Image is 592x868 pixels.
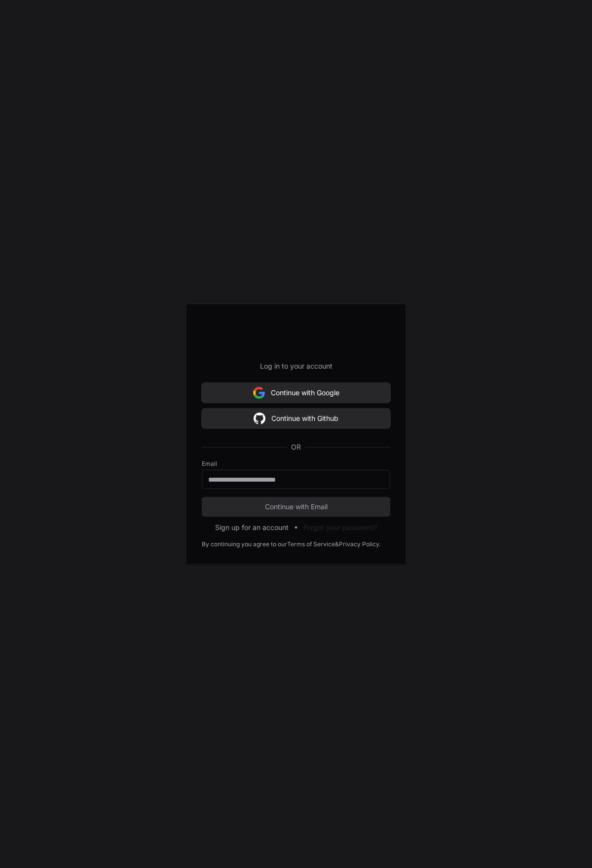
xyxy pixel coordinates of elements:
button: Continue with Google [202,383,390,403]
img: Sign in with google [254,409,265,428]
a: Privacy Policy. [339,540,380,548]
button: Forgot your password? [303,523,377,532]
a: Terms of Service [287,540,335,548]
button: Continue with Email [202,497,390,517]
span: OR [287,442,305,452]
div: & [335,540,339,548]
div: By continuing you agree to our [202,540,287,548]
button: Sign up for an account [215,523,289,532]
img: Sign in with google [253,383,265,403]
button: Continue with Github [202,409,390,428]
label: Email [202,460,390,468]
span: Continue with Email [202,502,390,512]
p: Log in to your account [202,361,390,371]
